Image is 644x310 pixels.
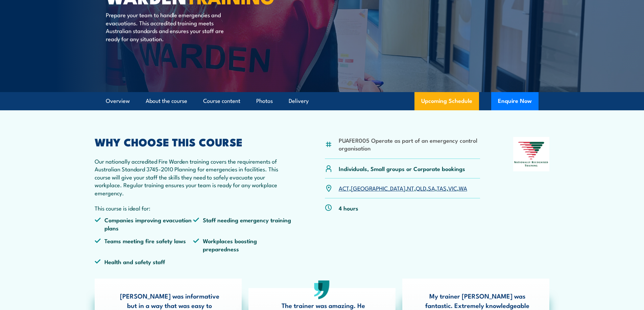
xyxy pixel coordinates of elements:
li: Teams meeting fire safety laws [95,237,193,253]
p: , , , , , , , [339,184,467,192]
a: Photos [256,92,273,110]
a: Upcoming Schedule [414,92,479,110]
a: TAS [437,184,447,192]
a: WA [459,184,467,192]
button: Enquire Now [491,92,539,110]
a: VIC [448,184,457,192]
p: Individuals, Small groups or Corporate bookings [339,165,465,172]
a: SA [428,184,435,192]
p: 4 hours [339,204,358,212]
li: Staff needing emergency training [193,216,292,232]
p: Prepare your team to handle emergencies and evacuations. This accredited training meets Australia... [106,11,229,43]
a: ACT [339,184,349,192]
a: NT [407,184,414,192]
a: Course content [203,92,240,110]
a: QLD [416,184,426,192]
p: This course is ideal for: [95,204,292,212]
img: Nationally Recognised Training logo. [513,137,550,171]
a: [GEOGRAPHIC_DATA] [351,184,405,192]
li: Workplaces boosting preparedness [193,237,292,253]
a: About the course [146,92,187,110]
li: Companies improving evacuation plans [95,216,193,232]
a: Delivery [289,92,309,110]
li: PUAFER005 Operate as part of an emergency control organisation [339,136,480,152]
li: Health and safety staff [95,258,193,265]
p: Our nationally accredited Fire Warden training covers the requirements of Australian Standard 374... [95,157,292,197]
h2: WHY CHOOSE THIS COURSE [95,137,292,146]
a: Overview [106,92,130,110]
